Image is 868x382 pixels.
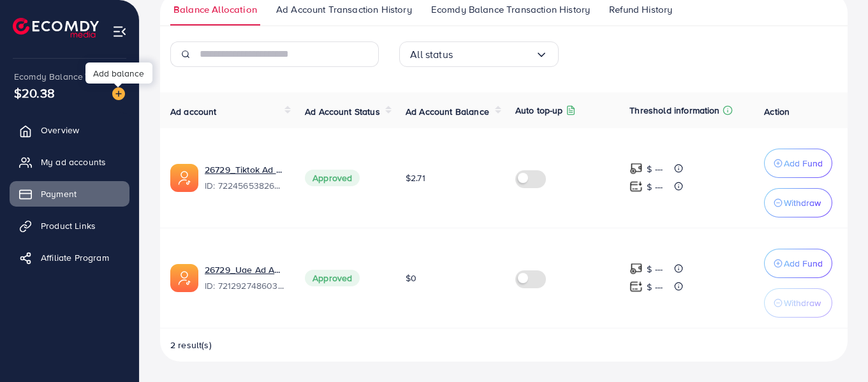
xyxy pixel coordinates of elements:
span: Ecomdy Balance [14,70,83,83]
span: $20.38 [14,84,55,102]
iframe: Chat [814,325,858,372]
p: Auto top-up [515,103,563,118]
img: ic-ads-acc.e4c84228.svg [170,264,198,292]
button: Withdraw [764,188,832,217]
span: Action [764,105,790,118]
p: $ --- [647,279,663,295]
p: Add Fund [784,156,823,171]
img: top-up amount [629,280,643,293]
button: Withdraw [764,288,832,318]
span: 2 result(s) [170,339,212,351]
button: Add Fund [764,149,832,178]
img: image [112,87,125,100]
span: Balance Allocation [173,3,257,17]
input: Search for option [453,45,535,64]
span: Approved [305,270,360,286]
a: Payment [10,181,129,207]
span: Refund History [609,3,672,17]
span: Approved [305,170,360,186]
p: Withdraw [784,295,821,311]
span: Affiliate Program [41,251,109,264]
span: Ad Account Transaction History [276,3,412,17]
div: Add balance [85,62,152,84]
span: $2.71 [406,172,425,184]
p: Add Fund [784,256,823,271]
div: <span class='underline'>26729_Uae Ad Account_1679824027461</span></br>7212927486034739201 [205,263,284,293]
span: $0 [406,272,416,284]
span: Ad Account Balance [406,105,489,118]
span: Overview [41,124,79,136]
p: $ --- [647,161,663,177]
img: menu [112,24,127,39]
p: $ --- [647,179,663,195]
div: <span class='underline'>26729_Tiktok Ad Account PK_1682100235915</span></br>7224565382663634946 [205,163,284,193]
img: logo [13,18,99,38]
span: ID: 7224565382663634946 [205,179,284,192]
span: Ecomdy Balance Transaction History [431,3,590,17]
img: top-up amount [629,180,643,193]
span: All status [410,45,453,64]
a: My ad accounts [10,149,129,175]
a: Overview [10,117,129,143]
p: $ --- [647,261,663,277]
span: Ad Account Status [305,105,380,118]
div: Search for option [399,41,559,67]
a: 26729_Tiktok Ad Account PK_1682100235915 [205,163,284,176]
p: Threshold information [629,103,719,118]
a: Product Links [10,213,129,239]
button: Add Fund [764,249,832,278]
span: Payment [41,187,77,200]
img: ic-ads-acc.e4c84228.svg [170,164,198,192]
a: Affiliate Program [10,245,129,270]
img: top-up amount [629,262,643,275]
a: 26729_Uae Ad Account_1679824027461 [205,263,284,276]
span: Ad account [170,105,217,118]
p: Withdraw [784,195,821,210]
span: My ad accounts [41,156,106,168]
span: Product Links [41,219,96,232]
img: top-up amount [629,162,643,175]
span: ID: 7212927486034739201 [205,279,284,292]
